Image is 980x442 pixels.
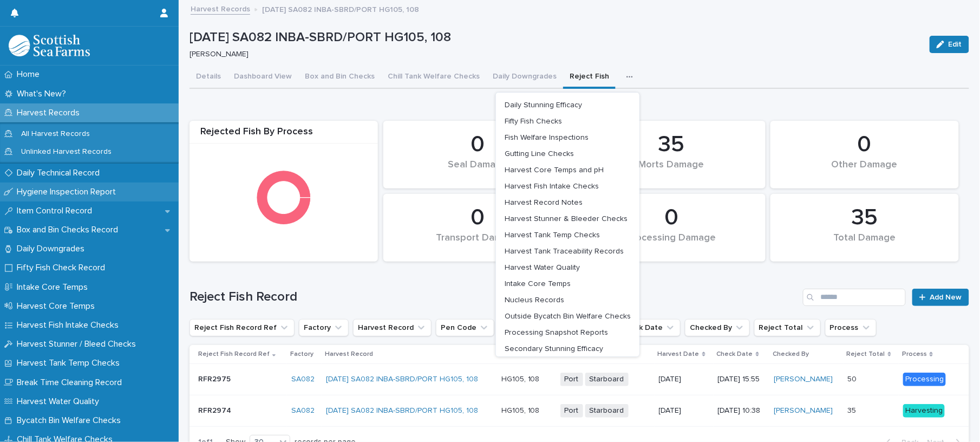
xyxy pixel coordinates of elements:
[774,406,833,415] a: [PERSON_NAME]
[227,66,298,89] button: Dashboard View
[848,373,859,384] p: 50
[505,118,562,125] span: Fifty Fish Checks
[596,204,747,231] div: 0
[501,404,542,415] p: HG105, 108
[298,66,381,89] button: Box and Bin Checks
[505,248,624,255] span: Harvest Tank Traceability Records
[12,263,114,273] p: Fifty Fish Check Record
[12,69,48,80] p: Home
[930,36,969,53] button: Edit
[291,375,315,384] a: SA082
[402,204,553,231] div: 0
[191,2,250,15] a: Harvest Records
[505,231,600,239] span: Harvest Tank Temp Checks
[585,373,629,386] span: Starboard
[198,348,270,360] p: Reject Fish Record Ref
[9,35,90,56] img: mMrefqRFQpe26GRNOUkG
[402,232,553,255] div: Transport Damage
[930,294,962,301] span: Add New
[718,406,765,415] p: [DATE] 10:38
[616,319,681,336] button: Check Date
[353,319,432,336] button: Harvest Record
[563,66,616,89] button: Reject Fish
[190,319,295,336] button: Reject Fish Record Ref
[325,348,373,360] p: Harvest Record
[12,108,88,118] p: Harvest Records
[789,159,940,182] div: Other Damage
[198,404,233,415] p: RFR2974
[505,183,599,190] span: Harvest Fish Intake Checks
[436,319,494,336] button: Pen Code
[486,66,563,89] button: Daily Downgrades
[825,319,877,336] button: Process
[505,215,628,223] span: Harvest Stunner & Bleeder Checks
[505,199,583,206] span: Harvest Record Notes
[12,320,127,330] p: Harvest Fish Intake Checks
[12,168,108,178] p: Daily Technical Record
[596,232,747,255] div: Processing Damage
[505,329,608,336] span: Processing Snapshot Reports
[381,66,486,89] button: Chill Tank Welfare Checks
[501,373,542,384] p: HG105, 108
[299,319,349,336] button: Factory
[847,348,885,360] p: Reject Total
[949,41,962,48] span: Edit
[12,282,96,292] p: Intake Core Temps
[12,147,120,157] p: Unlinked Harvest Records
[560,373,583,386] span: Port
[685,319,750,336] button: Checked By
[12,358,128,368] p: Harvest Tank Temp Checks
[12,89,75,99] p: What's New?
[596,159,747,182] div: Morts Damage
[198,373,233,384] p: RFR2975
[505,280,571,288] span: Intake Core Temps
[505,264,580,271] span: Harvest Water Quality
[789,232,940,255] div: Total Damage
[12,339,145,349] p: Harvest Stunner / Bleed Checks
[190,395,969,426] tr: RFR2974RFR2974 SA082 [DATE] SA082 INBA-SBRD/PORT HG105, 108 HG105, 108HG105, 108 PortStarboard[DA...
[505,134,589,141] span: Fish Welfare Inspections
[773,348,809,360] p: Checked By
[505,345,603,353] span: Secondary Stunning Efficacy
[658,348,700,360] p: Harvest Date
[505,296,564,304] span: Nucleus Records
[12,396,108,407] p: Harvest Water Quality
[789,131,940,158] div: 0
[789,204,940,231] div: 35
[12,244,93,254] p: Daily Downgrades
[585,404,629,418] span: Starboard
[803,289,906,306] input: Search
[596,131,747,158] div: 35
[505,101,582,109] span: Daily Stunning Efficacy
[290,348,313,360] p: Factory
[659,375,709,384] p: [DATE]
[12,206,101,216] p: Item Control Record
[505,166,604,174] span: Harvest Core Temps and pH
[903,404,945,418] div: Harvesting
[291,406,315,415] a: SA082
[402,131,553,158] div: 0
[326,375,478,384] a: [DATE] SA082 INBA-SBRD/PORT HG105, 108
[659,406,709,415] p: [DATE]
[190,30,921,45] p: [DATE] SA082 INBA-SBRD/PORT HG105, 108
[774,375,833,384] a: [PERSON_NAME]
[12,225,127,235] p: Box and Bin Checks Record
[560,404,583,418] span: Port
[190,126,378,144] div: Rejected Fish By Process
[754,319,821,336] button: Reject Total
[326,406,478,415] a: [DATE] SA082 INBA-SBRD/PORT HG105, 108
[12,301,103,311] p: Harvest Core Temps
[902,348,927,360] p: Process
[717,348,753,360] p: Check Date
[190,364,969,395] tr: RFR2975RFR2975 SA082 [DATE] SA082 INBA-SBRD/PORT HG105, 108 HG105, 108HG105, 108 PortStarboard[DA...
[402,159,553,182] div: Seal Damage
[12,415,129,426] p: Bycatch Bin Welfare Checks
[190,50,917,59] p: [PERSON_NAME]
[903,373,946,386] div: Processing
[12,129,99,139] p: All Harvest Records
[718,375,765,384] p: [DATE] 15:55
[190,289,799,305] h1: Reject Fish Record
[505,313,631,320] span: Outside Bycatch Bin Welfare Checks
[12,378,130,388] p: Break Time Cleaning Record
